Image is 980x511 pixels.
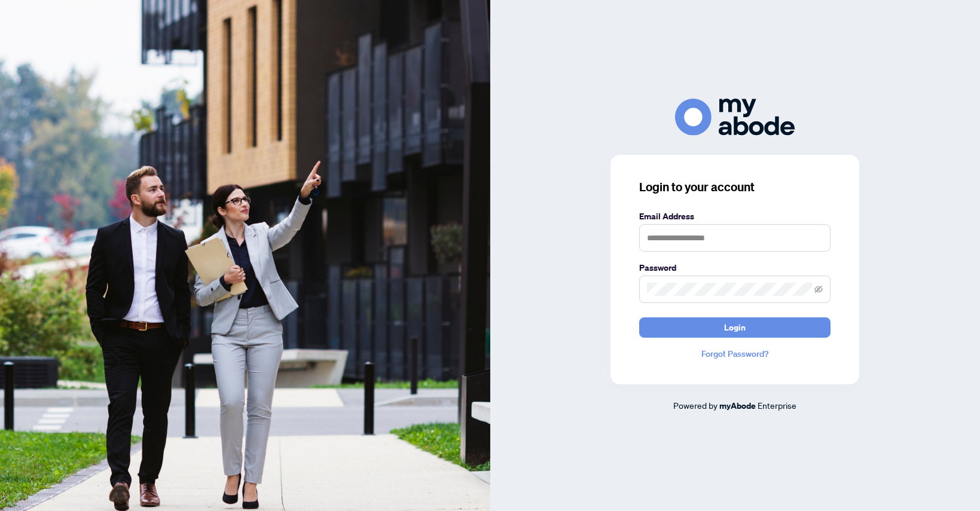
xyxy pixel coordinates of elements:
a: myAbode [719,399,756,412]
h3: Login to your account [639,179,831,195]
a: Forgot Password? [639,347,831,360]
label: Password [639,261,831,274]
label: Email Address [639,210,831,223]
span: Powered by [673,400,718,411]
span: eye-invisible [814,285,823,293]
span: Login [724,318,746,337]
button: Login [639,317,831,338]
span: Enterprise [758,400,796,411]
img: ma-logo [675,99,795,135]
